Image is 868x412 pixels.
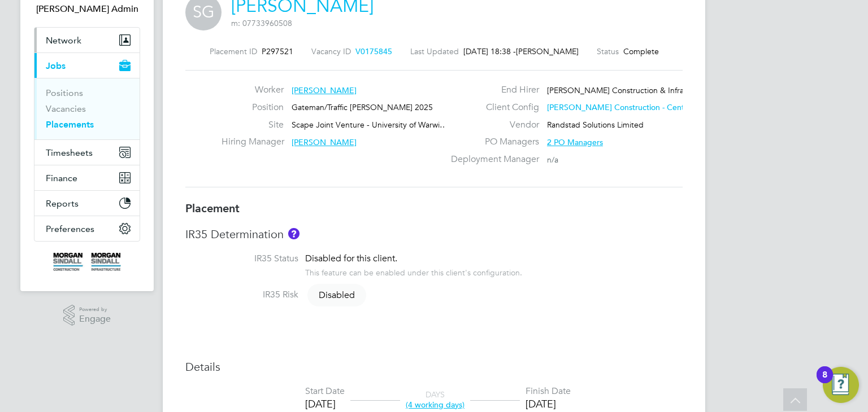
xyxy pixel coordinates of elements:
span: Reports [46,198,79,209]
span: Timesheets [46,147,93,158]
span: Randstad Solutions Limited [547,120,644,130]
h3: IR35 Determination [185,227,683,242]
span: [DATE] 18:38 - [463,46,516,56]
span: 2 PO Managers [547,137,603,147]
div: Finish Date [526,385,571,397]
a: Go to home page [34,253,140,271]
button: Reports [34,191,140,216]
div: Jobs [34,78,140,139]
label: Vendor [444,119,539,131]
a: Placements [46,119,94,130]
span: [PERSON_NAME] Construction - Central [547,102,693,112]
span: Jobs [46,60,66,71]
span: m: 07733960508 [231,18,292,28]
label: Worker [222,84,284,96]
label: PO Managers [444,136,539,148]
span: [PERSON_NAME] Construction & Infrast… [547,85,698,95]
label: Hiring Manager [222,136,284,148]
a: Vacancies [46,103,86,114]
label: Vacancy ID [311,46,351,56]
button: Network [34,28,140,52]
label: Last Updated [410,46,459,56]
button: Preferences [34,216,140,241]
div: [DATE] [526,397,571,410]
button: Timesheets [34,140,140,165]
label: IR35 Risk [185,289,298,301]
label: Deployment Manager [444,154,539,165]
label: End Hirer [444,84,539,96]
span: Finance [46,173,77,183]
label: Status [597,46,619,56]
div: Start Date [305,385,345,397]
span: Disabled [307,284,366,306]
span: [PERSON_NAME] [516,46,579,56]
a: Positions [46,87,83,98]
label: IR35 Status [185,253,298,265]
span: Disabled for this client. [305,253,397,264]
button: About IR35 [288,228,300,239]
span: Network [46,35,81,46]
label: Position [222,102,284,113]
h3: Details [185,360,683,374]
div: DAYS [400,389,470,410]
label: Site [222,119,284,131]
a: Powered byEngage [63,305,111,326]
span: P297521 [262,46,293,56]
span: Powered by [79,305,111,314]
span: Complete [623,46,659,56]
div: This feature can be enabled under this client's configuration. [305,265,522,278]
span: n/a [547,155,558,165]
span: Hays Admin [34,2,140,16]
span: [PERSON_NAME] [292,85,357,95]
label: Placement ID [210,46,257,56]
button: Finance [34,165,140,190]
span: (4 working days) [406,400,465,410]
span: Scape Joint Venture - University of Warwi… [292,120,448,130]
span: V0175845 [355,46,392,56]
div: 8 [822,375,827,389]
span: Engage [79,314,111,324]
span: Gateman/Traffic [PERSON_NAME] 2025 [292,102,433,112]
img: morgansindall-logo-retina.png [53,253,121,271]
button: Open Resource Center, 8 new notifications [823,367,859,403]
span: [PERSON_NAME] [292,137,357,147]
div: [DATE] [305,397,345,410]
button: Jobs [34,53,140,78]
b: Placement [185,201,240,215]
label: Client Config [444,102,539,113]
span: Preferences [46,223,94,234]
